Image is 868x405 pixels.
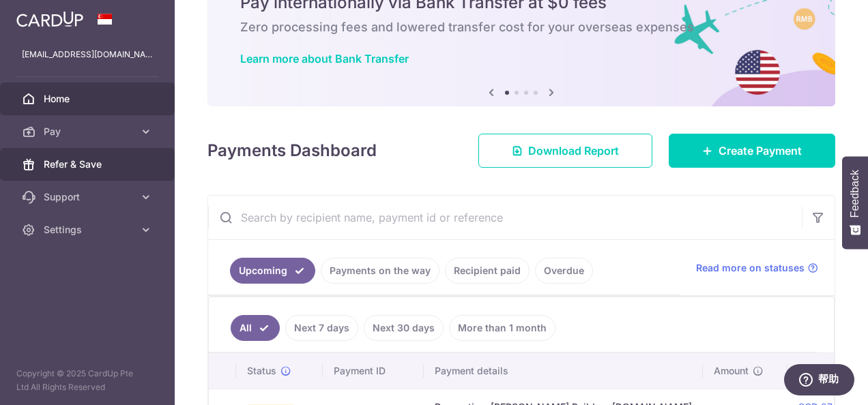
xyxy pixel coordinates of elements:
[240,19,802,35] h6: Zero processing fees and lowered transfer cost for your overseas expenses
[449,315,555,341] a: More than 1 month
[842,156,868,249] button: Feedback - Show survey
[478,134,652,168] a: Download Report
[445,258,530,284] a: Recipient paid
[44,157,134,171] span: Refer & Save
[231,315,280,341] a: All
[207,138,377,163] h4: Payments Dashboard
[696,261,818,275] a: Read more on statuses
[22,48,153,61] p: [EMAIL_ADDRESS][DOMAIN_NAME]
[535,258,593,284] a: Overdue
[669,134,835,168] a: Create Payment
[16,11,83,27] img: CardUp
[714,364,749,378] span: Amount
[240,52,409,65] a: Learn more about Bank Transfer
[230,258,315,284] a: Upcoming
[44,125,134,138] span: Pay
[247,364,276,378] span: Status
[321,258,439,284] a: Payments on the way
[528,142,619,159] span: Download Report
[44,223,134,237] span: Settings
[783,364,854,398] iframe: 打开一个小组件，您可以在其中找到更多信息
[44,92,134,106] span: Home
[285,315,358,341] a: Next 7 days
[424,353,703,389] th: Payment details
[696,261,805,275] span: Read more on statuses
[323,353,424,389] th: Payment ID
[208,196,802,239] input: Search by recipient name, payment id or reference
[364,315,444,341] a: Next 30 days
[44,190,134,204] span: Support
[849,170,861,217] span: Feedback
[719,142,802,159] span: Create Payment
